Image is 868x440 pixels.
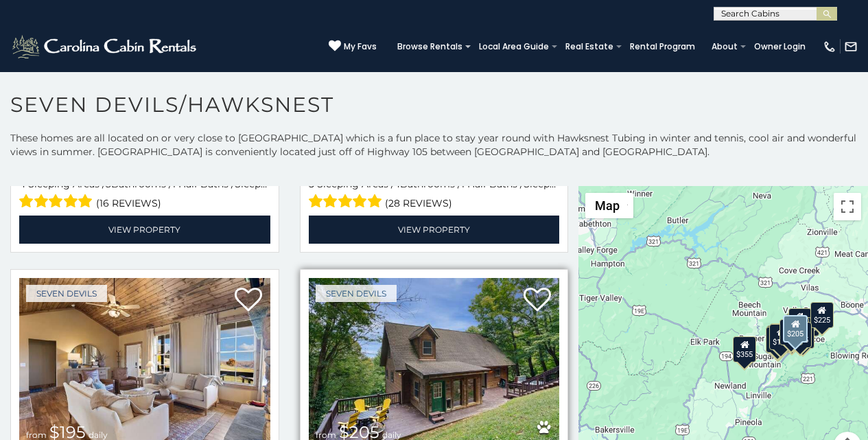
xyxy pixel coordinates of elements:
a: Add to favorites [524,286,551,315]
span: daily [89,430,108,440]
button: Toggle fullscreen view [834,193,861,220]
span: (28 reviews) [385,194,452,212]
a: Local Area Guide [472,37,556,56]
a: Rental Program [623,37,702,56]
a: View Property [309,216,560,244]
div: $140 [766,327,790,353]
div: $140 [767,325,790,351]
div: $225 [810,302,834,328]
span: Map [595,198,620,213]
a: View Property [19,216,270,244]
div: $250 [768,326,791,352]
div: $205 [784,315,808,343]
a: My Favs [329,40,377,54]
span: from [316,430,336,440]
span: (16 reviews) [96,194,161,212]
a: Owner Login [747,37,812,56]
span: from [26,430,47,440]
a: About [705,37,744,56]
a: Seven Devils [26,285,107,302]
div: $140 [769,324,793,350]
div: Sleeping Areas / Bathrooms / Sleeps: [19,177,270,212]
a: Real Estate [559,37,620,56]
div: Sleeping Areas / Bathrooms / Sleeps: [309,177,560,212]
span: My Favs [344,40,377,53]
a: Seven Devils [316,285,397,302]
div: $230 [788,308,812,334]
div: $330 [779,319,803,345]
a: Add to favorites [235,286,262,315]
a: Browse Rentals [390,37,469,56]
button: Change map style [585,193,633,218]
img: mail-regular-white.png [844,40,858,54]
div: $355 [733,336,756,362]
img: phone-regular-white.png [823,40,836,54]
img: White-1-2.png [10,33,200,60]
span: daily [382,430,401,440]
